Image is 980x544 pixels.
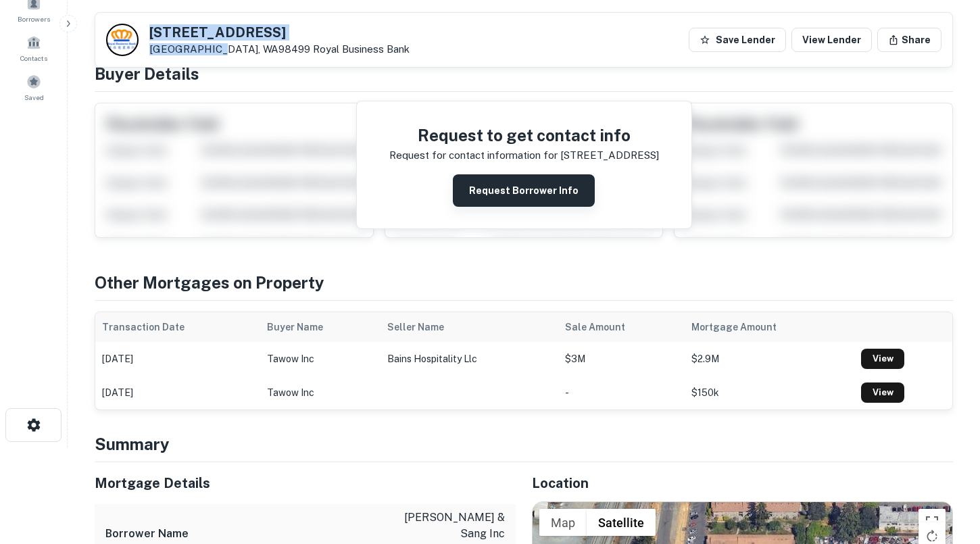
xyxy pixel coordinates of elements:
iframe: Chat Widget [912,393,980,458]
td: $150k [685,376,854,410]
button: Toggle fullscreen view [918,509,946,536]
button: Share [877,28,941,52]
h4: Other Mortgages on Property [95,270,953,295]
a: Contacts [4,30,64,66]
h5: Mortgage Details [95,473,516,493]
td: [DATE] [95,376,260,410]
p: [STREET_ADDRESS] [560,147,659,164]
button: Show satellite imagery [587,509,656,536]
h6: Borrower Name [105,526,189,542]
td: tawow inc [260,342,380,376]
td: - [558,376,685,410]
a: Saved [4,69,64,105]
th: Transaction Date [95,312,260,342]
th: Buyer Name [260,312,380,342]
td: bains hospitality llc [381,342,558,376]
h4: Summary [95,432,953,456]
h5: [STREET_ADDRESS] [149,26,410,39]
p: [PERSON_NAME] & sang inc [383,510,505,542]
a: View Lender [791,28,872,52]
a: Royal Business Bank [313,43,410,55]
span: Contacts [20,53,47,64]
th: Seller Name [381,312,558,342]
span: Saved [24,92,44,103]
td: $3M [558,342,685,376]
th: Sale Amount [558,312,685,342]
span: Borrowers [18,14,50,24]
p: Request for contact information for [389,147,558,164]
button: Request Borrower Info [453,174,595,207]
td: tawow inc [260,376,380,410]
h4: Buyer Details [95,61,953,86]
td: [DATE] [95,342,260,376]
p: [GEOGRAPHIC_DATA], WA98499 [149,43,410,55]
button: Save Lender [689,28,786,52]
button: Show street map [539,509,587,536]
h5: Location [532,473,953,493]
a: View [861,382,904,403]
h4: Request to get contact info [389,123,659,147]
a: View [861,349,904,369]
td: $2.9M [685,342,854,376]
th: Mortgage Amount [685,312,854,342]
